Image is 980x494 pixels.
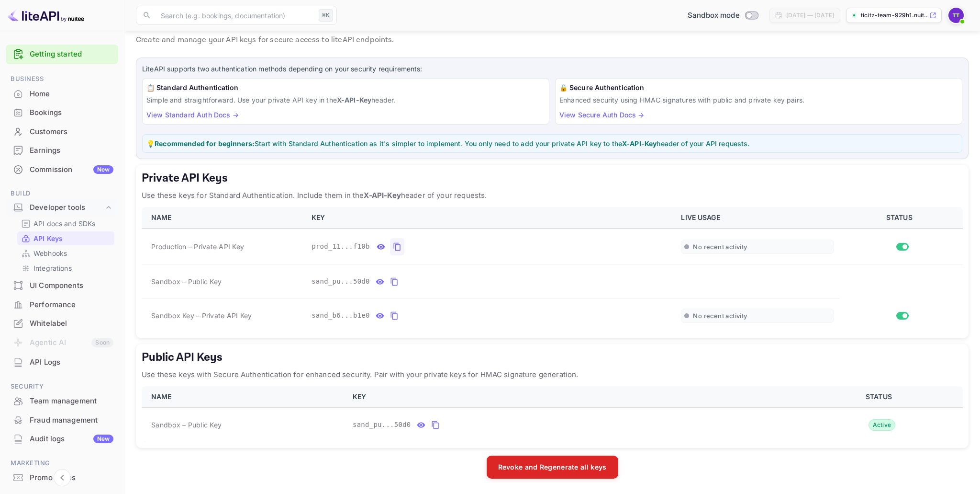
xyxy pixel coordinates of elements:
[6,123,118,141] div: Customers
[559,95,958,105] p: Enhanced security using HMAC signatures with public and private key pairs.
[6,469,118,487] div: Promo codes
[21,263,111,273] a: Integrations
[142,386,347,408] th: NAME
[353,420,411,430] span: sand_pu...50d0
[6,276,118,294] a: UI Components
[30,472,113,483] div: Promo codes
[6,381,118,392] span: Security
[6,85,118,103] div: Home
[30,299,113,310] div: Performance
[693,312,747,320] span: No recent activity
[688,10,740,21] span: Sandbox mode
[155,6,315,25] input: Search (e.g. bookings, documentation)
[6,161,118,178] a: CommissionNew
[559,111,644,119] a: View Secure Auth Docs →
[30,126,113,138] div: Customers
[869,419,896,431] div: Active
[6,353,118,371] a: API Logs
[312,310,370,321] span: sand_b6...b1e0
[6,85,118,103] a: Home
[142,171,963,186] h5: Private API Keys
[6,199,118,216] div: Developer tools
[6,392,118,411] div: Team management
[6,458,118,469] span: Marketing
[21,233,111,243] a: API Keys
[364,191,401,200] strong: X-API-Key
[30,357,113,368] div: API Logs
[17,217,114,230] div: API docs and SDKs
[30,396,113,407] div: Team management
[6,469,118,486] a: Promo codes
[6,296,118,314] div: Performance
[146,138,958,149] p: 💡 Start with Standard Authentication as it's simpler to implement. You only need to add your priv...
[54,469,71,486] button: Collapse navigation
[6,296,118,313] a: Performance
[6,103,118,122] div: Bookings
[312,276,370,287] span: sand_pu...50d0
[6,74,118,84] span: Business
[861,11,927,20] p: ticitz-team-929h1.nuit...
[30,415,113,426] div: Fraud management
[312,241,370,252] span: prod_11...f10b
[6,411,118,429] a: Fraud management
[21,218,111,229] a: API docs and SDKs
[622,139,657,148] strong: X-API-Key
[6,430,118,448] div: Audit logsNew
[6,188,118,199] span: Build
[93,165,113,174] div: New
[30,49,113,60] a: Getting started
[786,11,834,20] div: [DATE] — [DATE]
[33,218,96,229] p: API docs and SDKs
[337,96,371,104] strong: X-API-Key
[30,318,113,329] div: Whitelabel
[146,82,545,93] h6: 📋 Standard Authentication
[142,386,963,442] table: public api keys table
[30,145,113,156] div: Earnings
[6,353,118,372] div: API Logs
[6,411,118,430] div: Fraud management
[142,207,963,333] table: private api keys table
[487,456,618,479] button: Revoke and Regenerate all keys
[21,248,111,258] a: Webhooks
[33,248,67,258] p: Webhooks
[151,311,252,320] span: Sandbox Key – Private API Key
[17,261,114,275] div: Integrations
[142,64,962,74] p: LiteAPI supports two authentication methods depending on your security requirements:
[142,369,963,380] p: Use these keys with Secure Authentication for enhanced security. Pair with your private keys for ...
[17,231,114,245] div: API Keys
[6,103,118,121] a: Bookings
[6,141,118,159] a: Earnings
[17,246,114,260] div: Webhooks
[30,107,113,118] div: Bookings
[6,161,118,179] div: CommissionNew
[6,276,118,295] div: UI Components
[6,430,118,448] a: Audit logsNew
[142,350,963,365] h5: Public API Keys
[6,392,118,410] a: Team management
[347,386,799,408] th: KEY
[93,435,113,443] div: New
[6,314,118,332] a: Whitelabel
[6,45,118,64] div: Getting started
[6,123,118,140] a: Customers
[8,8,84,23] img: LiteAPI logo
[142,207,306,229] th: NAME
[6,314,118,333] div: Whitelabel
[146,95,545,105] p: Simple and straightforward. Use your private API key in the header.
[799,386,963,408] th: STATUS
[559,82,958,93] h6: 🔒 Secure Authentication
[948,8,964,23] img: ticitz team
[151,420,222,430] span: Sandbox – Public Key
[33,263,72,273] p: Integrations
[6,141,118,160] div: Earnings
[151,276,222,287] span: Sandbox – Public Key
[693,243,747,251] span: No recent activity
[136,13,969,33] p: API Keys
[142,190,963,201] p: Use these keys for Standard Authentication. Include them in the header of your requests.
[30,280,113,291] div: UI Components
[319,9,333,22] div: ⌘K
[30,202,104,213] div: Developer tools
[306,207,675,229] th: KEY
[151,241,244,252] span: Production – Private API Key
[33,233,63,243] p: API Keys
